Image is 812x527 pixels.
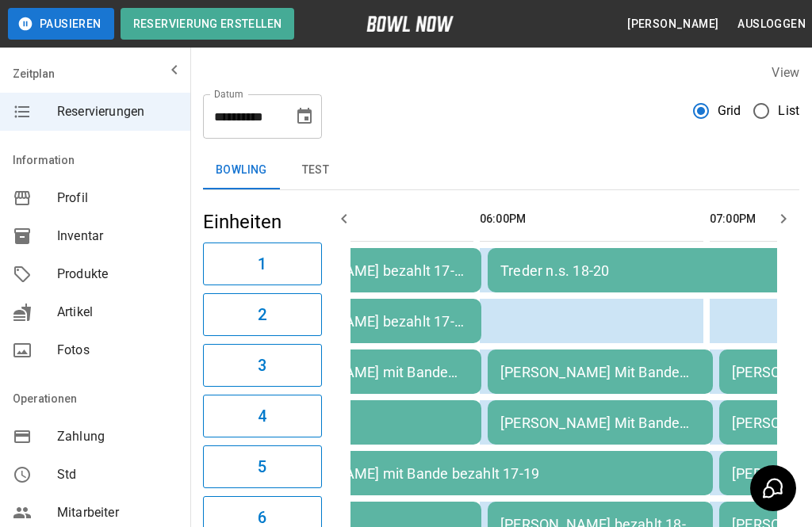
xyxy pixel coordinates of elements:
span: Fotos [57,341,178,360]
h6: 3 [258,353,266,378]
button: [PERSON_NAME] [621,10,725,39]
button: 1 [203,242,322,285]
h6: 4 [258,403,266,429]
button: test [280,151,351,189]
button: Ausloggen [731,10,812,39]
span: Std [57,465,178,484]
div: [PERSON_NAME] bezahlt 17-18 [269,262,469,279]
div: [PERSON_NAME] bezahlt 17-18 [269,313,469,330]
button: 2 [203,293,322,336]
button: 4 [203,395,322,437]
h5: Einheiten [203,209,322,235]
span: Produkte [57,265,178,284]
div: inventory tabs [203,151,799,189]
button: Reservierung erstellen [121,8,295,40]
span: Reservierungen [57,102,178,121]
span: List [778,101,799,120]
h6: 5 [258,454,266,479]
div: [PERSON_NAME] Mit Bande bezahlt 18-19 [500,364,700,380]
h6: 2 [258,302,266,327]
button: Bowling [203,151,280,189]
div: [PERSON_NAME] mit Bande bezahlt 17-18 [269,364,469,380]
button: Choose date, selected date is 4. Okt. 2025 [289,101,320,132]
div: [PERSON_NAME] Mit Bande bezahlt 18-19 [500,414,700,431]
img: logo [366,16,454,32]
button: 5 [203,445,322,488]
button: Pausieren [8,8,114,40]
span: Profil [57,189,178,208]
div: [PERSON_NAME] mit Bande bezahlt 17-19 [269,465,700,482]
span: Inventar [57,227,178,246]
label: View [772,65,799,80]
span: Artikel [57,303,178,322]
span: Grid [718,101,741,120]
span: Zahlung [57,427,178,446]
button: 3 [203,344,322,387]
h6: 1 [258,251,266,277]
span: Mitarbeiter [57,503,178,522]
